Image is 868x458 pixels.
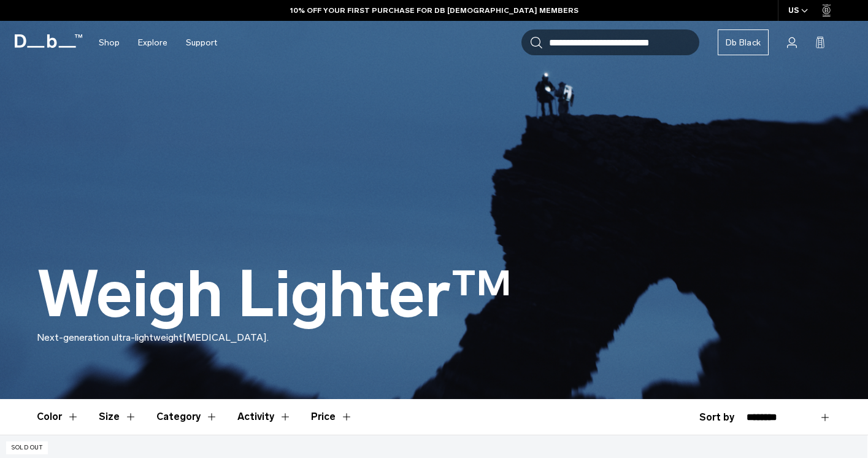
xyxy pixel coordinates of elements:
a: Support [186,21,217,64]
span: [MEDICAL_DATA]. [183,332,269,343]
a: 10% OFF YOUR FIRST PURCHASE FOR DB [DEMOGRAPHIC_DATA] MEMBERS [290,5,578,16]
button: Toggle Filter [156,399,218,435]
button: Toggle Price [311,399,353,435]
button: Toggle Filter [237,399,291,435]
h1: Weigh Lighter™ [37,259,512,330]
a: Shop [99,21,120,64]
span: Next-generation ultra-lightweight [37,332,183,343]
a: Explore [138,21,167,64]
nav: Main Navigation [90,21,226,64]
p: Sold Out [6,441,48,454]
button: Toggle Filter [99,399,137,435]
a: Db Black [718,29,769,55]
button: Toggle Filter [37,399,79,435]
